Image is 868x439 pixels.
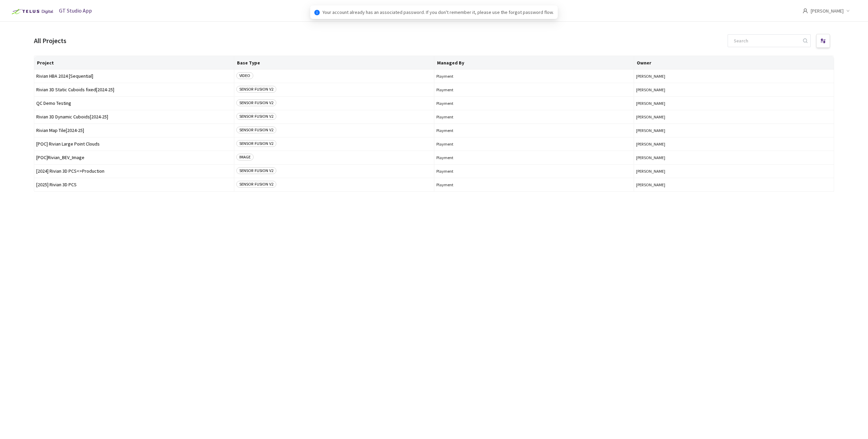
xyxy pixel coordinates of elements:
[436,74,632,79] span: Playment
[236,140,276,147] span: SENSOR FUSION V2
[436,169,632,174] span: Playment
[636,74,832,79] span: [PERSON_NAME]
[636,128,832,133] span: [PERSON_NAME]
[803,8,808,14] span: user
[434,56,634,70] th: Managed By
[36,155,232,160] span: [POC]Rivian_BEV_Image
[36,182,232,187] span: [2025] Rivian 3D PCS
[236,99,276,106] span: SENSOR FUSION V2
[314,10,320,15] span: info-circle
[236,72,253,79] span: VIDEO
[236,127,276,133] span: SENSOR FUSION V2
[636,169,832,174] span: [PERSON_NAME]
[36,87,232,92] span: Rivian 3D Static Cuboids fixed[2024-25]
[636,87,832,92] span: [PERSON_NAME]
[436,114,632,119] span: Playment
[436,155,632,160] span: Playment
[636,114,832,119] span: [PERSON_NAME]
[236,181,276,188] span: SENSOR FUSION V2
[234,56,434,70] th: Base Type
[634,56,834,70] th: Owner
[636,101,832,106] span: [PERSON_NAME]
[636,141,832,147] span: [PERSON_NAME]
[34,56,234,70] th: Project
[36,101,232,106] span: QC Demo Testing
[236,167,276,174] span: SENSOR FUSION V2
[36,128,232,133] span: Rivian Map Tile[2024-25]
[436,128,632,133] span: Playment
[236,113,276,120] span: SENSOR FUSION V2
[436,141,632,147] span: Playment
[36,141,232,147] span: [POC] Rivian Large Point Clouds
[34,36,66,46] div: All Projects
[236,86,276,93] span: SENSOR FUSION V2
[436,87,632,92] span: Playment
[636,155,832,160] span: [PERSON_NAME]
[322,8,554,16] span: Your account already has an associated password. If you don't remember it, please use the forgot ...
[846,9,850,13] span: down
[436,182,632,187] span: Playment
[36,114,232,119] span: Rivian 3D Dynamic Cuboids[2024-25]
[36,169,232,174] span: [2024] Rivian 3D PCS<>Production
[730,35,802,47] input: Search
[636,182,832,187] span: [PERSON_NAME]
[436,101,632,106] span: Playment
[236,154,254,160] span: IMAGE
[59,7,92,14] span: GT Studio App
[8,6,55,17] img: Telus
[36,74,232,79] span: Rivian HBA 2024 [Sequential]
